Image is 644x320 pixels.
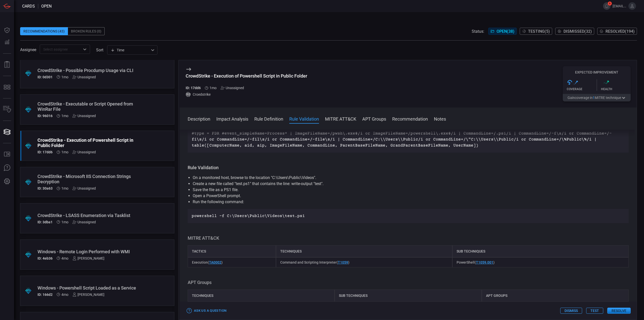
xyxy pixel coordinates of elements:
div: CrowdStrike - Possible Procdump Usage via CLI [37,68,138,73]
button: MITRE - Detection Posture [1,81,13,93]
button: Gaincoverage in1MITRE technique [563,94,631,101]
button: Ask Us A Question [1,162,13,174]
button: Description [188,116,210,122]
div: Sub techniques [335,290,481,302]
div: Croedstrike [186,92,307,97]
button: Detections [1,36,13,48]
h3: MITRE ATT&CK [188,235,629,241]
div: Broken Rules (0) [68,27,105,35]
h5: ID: 166d2 [37,293,53,297]
button: Testing(5) [520,28,552,35]
div: Time [111,48,149,53]
div: Techniques [188,290,335,302]
span: open [41,4,52,9]
button: Inventory [1,103,13,116]
div: Unassigned [72,220,96,224]
div: Recommendations (43) [20,27,68,35]
h5: ID: 17dd6 [37,150,53,154]
button: Ask Us a Question [186,307,228,315]
button: 6 [603,2,611,10]
a: T1059 [338,260,348,264]
span: Jul 05, 2025 11:47 PM [61,114,68,118]
div: [PERSON_NAME] [72,256,104,260]
span: Jun 28, 2025 11:17 PM [210,86,217,90]
span: Status: [472,29,484,34]
button: Rule Catalog [1,148,13,160]
label: sort [96,48,103,52]
button: Resolved(194) [597,28,637,35]
div: Tactics [188,245,276,257]
div: Windows - Remote Login Performed with WMI [37,249,138,254]
span: Cards [22,4,35,9]
span: Open ( 38 ) [497,29,514,34]
button: Notes [434,116,446,122]
li: Open a PowerShell prompt. [193,193,624,199]
h5: ID: 3dba1 [37,220,53,224]
button: Dashboard [1,24,13,36]
span: Command and Scripting Interpreter ( ) [280,260,349,264]
button: Dismissed(32) [555,28,594,35]
p: powershell -f C:\Users\Public\Videos\test.ps1 [192,213,625,219]
div: Health [601,87,631,91]
button: Open [81,46,88,53]
span: Jul 05, 2025 11:47 PM [61,75,68,79]
span: Apr 20, 2025 12:23 AM [61,256,68,260]
button: Cards [1,126,13,138]
h5: ID: 4eb36 [37,256,53,260]
div: Techniques [276,245,452,257]
div: Unassigned [72,150,96,154]
div: CrowdStrike - Execution of Powershell Script in Public Folder [37,137,138,148]
div: [PERSON_NAME] [72,293,104,297]
div: CrowdStrike - LSASS Enumeration via Tasklist [37,213,138,218]
button: Test [586,308,603,314]
div: Coverage [567,87,597,91]
div: CrowdStrike - Microsoft IIS Connection Strings Decryption [37,174,138,184]
span: Dismissed ( 32 ) [563,29,592,34]
div: Sub Techniques [452,245,629,257]
span: Jun 28, 2025 11:17 PM [61,150,68,154]
li: Run the following command: [193,199,624,205]
span: Apr 06, 2025 12:12 AM [61,293,68,297]
span: Testing ( 5 ) [528,29,550,34]
li: Create a new file called "test.ps1" that contains the line: write-output "test". [193,181,624,187]
button: Open(38) [488,28,517,35]
input: Select assignee [41,46,80,52]
span: Resolved ( 194 ) [606,29,635,34]
div: APT Groups [482,290,629,302]
h5: ID: 30a63 [37,186,53,190]
button: APT Groups [362,116,386,122]
button: Resolve [607,308,631,314]
div: CrowdStrike - Executable or Script Opened from WinRar File [37,101,138,112]
a: T1059.001 [476,260,493,264]
h5: ID: 17dd6 [186,86,201,90]
button: Rule Validation [289,116,319,122]
span: Jun 28, 2025 11:17 PM [61,186,68,190]
li: On a monitored host, browse to the location "C:\Users\Public\Videos". [193,175,624,181]
button: Impact Analysis [216,116,248,122]
li: Save the file as a PS1 file. [193,187,624,193]
button: MITRE ATT&CK [325,116,356,122]
span: Execution ( ) [192,260,223,264]
button: Preferences [1,175,13,188]
button: Reports [1,59,13,71]
div: Unassigned [221,86,244,90]
h5: ID: 96016 [37,114,53,118]
p: #type = FDR #event_simpleName=Process* | ImageFileName=/pwsh\.exe$/i or ImageFileName=/powershell... [192,130,625,149]
div: Unassigned [72,114,96,118]
h5: Expected Improvement [563,70,631,74]
span: 1 [593,96,595,100]
button: Recommendation [392,116,428,122]
h3: APT Groups [188,279,629,286]
div: CrowdStrike - Execution of Powershell Script in Public Folder [186,73,307,79]
button: Dismiss [560,308,582,314]
span: Jun 28, 2025 11:17 PM [61,220,68,224]
button: Rule Definition [254,116,283,122]
span: Assignee [20,47,36,52]
span: [EMAIL_ADDRESS][DOMAIN_NAME] [613,4,626,8]
div: Windows - Powershell Script Loaded as a Service [37,285,138,291]
a: TA0002 [209,260,221,264]
h5: ID: 0d301 [37,75,53,79]
div: Unassigned [72,186,96,190]
span: PowerShell ( ) [457,260,495,264]
h3: Rule Validation [188,165,629,171]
